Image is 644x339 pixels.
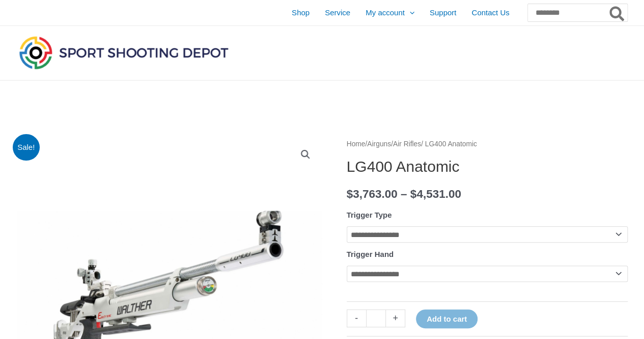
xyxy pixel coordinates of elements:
[347,309,366,327] a: -
[13,134,40,161] span: Sale!
[401,188,407,200] span: –
[366,309,386,327] input: Product quantity
[347,188,353,200] span: $
[347,158,628,176] h1: LG400 Anatomic
[347,250,394,258] label: Trigger Hand
[347,211,392,219] label: Trigger Type
[347,138,628,151] nav: Breadcrumb
[416,309,478,328] button: Add to cart
[347,188,398,200] bdi: 3,763.00
[347,140,366,148] a: Home
[296,145,315,164] a: View full-screen image gallery
[386,309,405,327] a: +
[410,188,461,200] bdi: 4,531.00
[393,140,421,148] a: Air Rifles
[410,188,417,200] span: $
[367,140,391,148] a: Airguns
[17,34,231,71] img: Sport Shooting Depot
[607,4,627,21] button: Search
